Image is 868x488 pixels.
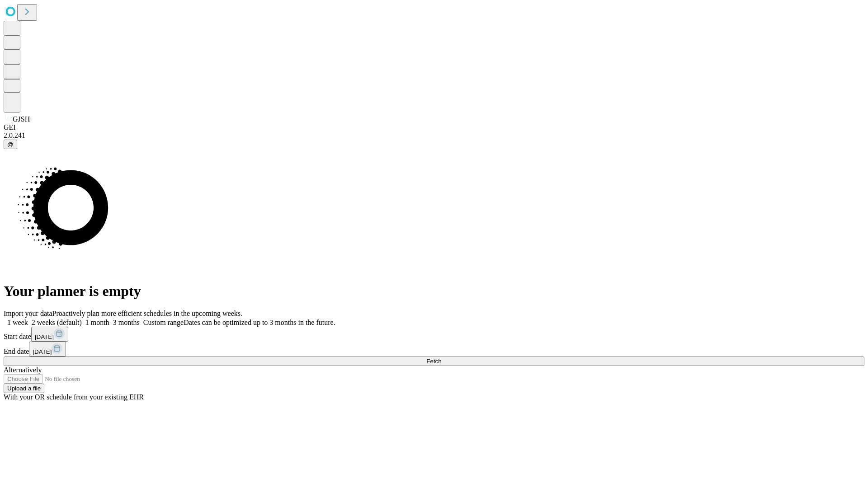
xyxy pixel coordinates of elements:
div: GEI [4,123,864,131]
span: 1 week [7,319,28,326]
button: [DATE] [29,342,66,357]
span: @ [7,141,14,148]
button: @ [4,140,17,149]
button: Fetch [4,357,864,366]
h1: Your planner is empty [4,283,864,300]
span: Proactively plan more efficient schedules in the upcoming weeks. [52,310,242,317]
span: [DATE] [35,333,54,340]
span: 1 month [85,319,109,326]
span: 2 weeks (default) [32,319,82,326]
span: Alternatively [4,366,42,374]
span: [DATE] [33,348,52,355]
span: With your OR schedule from your existing EHR [4,393,144,401]
span: Import your data [4,310,52,317]
div: End date [4,342,864,357]
span: GJSH [13,115,30,123]
span: Fetch [426,358,441,365]
span: Dates can be optimized up to 3 months in the future. [184,319,335,326]
button: [DATE] [31,327,68,342]
span: 3 months [113,319,140,326]
div: 2.0.241 [4,131,864,140]
span: Custom range [143,319,184,326]
div: Start date [4,327,864,342]
button: Upload a file [4,384,44,393]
